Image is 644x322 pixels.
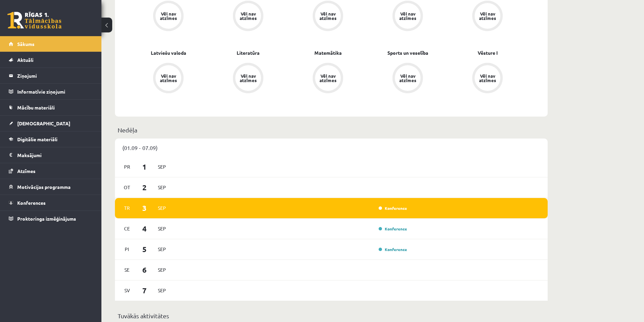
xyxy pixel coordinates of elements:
[368,63,448,95] a: Vēl nav atzīmes
[9,131,93,147] a: Digitālie materiāli
[9,100,93,115] a: Mācību materiāli
[478,74,497,82] div: Vēl nav atzīmes
[120,203,134,213] span: Tr
[208,63,288,95] a: Vēl nav atzīmes
[134,161,155,172] span: 1
[17,84,93,99] legend: Informatīvie ziņojumi
[120,162,134,172] span: Pr
[155,203,169,213] span: Sep
[115,139,548,157] div: (01.09 - 07.09)
[288,1,368,32] a: Vēl nav atzīmes
[120,244,134,254] span: Pi
[9,147,93,163] a: Maksājumi
[159,74,178,82] div: Vēl nav atzīmes
[120,223,134,234] span: Ce
[379,247,407,252] a: Konference
[155,244,169,254] span: Sep
[134,202,155,214] span: 3
[9,179,93,195] a: Motivācijas programma
[155,162,169,172] span: Sep
[120,285,134,296] span: Sv
[134,182,155,193] span: 2
[239,74,258,82] div: Vēl nav atzīmes
[208,1,288,32] a: Vēl nav atzīmes
[120,265,134,275] span: Se
[9,163,93,179] a: Atzīmes
[159,11,178,20] div: Vēl nav atzīmes
[17,68,93,83] legend: Ziņojumi
[17,104,55,110] span: Mācību materiāli
[478,49,498,56] a: Vēsture I
[155,285,169,296] span: Sep
[7,12,62,29] a: Rīgas 1. Tālmācības vidusskola
[17,216,76,222] span: Proktoringa izmēģinājums
[448,1,527,32] a: Vēl nav atzīmes
[239,11,258,20] div: Vēl nav atzīmes
[398,11,417,20] div: Vēl nav atzīmes
[288,63,368,95] a: Vēl nav atzīmes
[17,168,35,174] span: Atzīmes
[379,226,407,231] a: Konference
[478,11,497,20] div: Vēl nav atzīmes
[9,52,93,68] a: Aktuāli
[387,49,428,56] a: Sports un veselība
[17,41,34,47] span: Sākums
[134,244,155,255] span: 5
[17,147,93,163] legend: Maksājumi
[128,1,208,32] a: Vēl nav atzīmes
[118,125,545,134] p: Nedēļa
[398,74,417,82] div: Vēl nav atzīmes
[134,285,155,296] span: 7
[368,1,448,32] a: Vēl nav atzīmes
[17,200,46,206] span: Konferences
[318,74,337,82] div: Vēl nav atzīmes
[134,264,155,275] span: 6
[155,223,169,234] span: Sep
[120,182,134,193] span: Ot
[128,63,208,95] a: Vēl nav atzīmes
[155,182,169,193] span: Sep
[9,116,93,131] a: [DEMOGRAPHIC_DATA]
[134,223,155,234] span: 4
[151,49,186,56] a: Latviešu valoda
[379,205,407,211] a: Konference
[9,36,93,52] a: Sākums
[9,195,93,210] a: Konferences
[9,84,93,99] a: Informatīvie ziņojumi
[237,49,260,56] a: Literatūra
[17,57,33,63] span: Aktuāli
[9,211,93,226] a: Proktoringa izmēģinājums
[118,311,545,320] p: Tuvākās aktivitātes
[155,265,169,275] span: Sep
[448,63,527,95] a: Vēl nav atzīmes
[17,136,57,142] span: Digitālie materiāli
[9,68,93,83] a: Ziņojumi
[314,49,342,56] a: Matemātika
[17,184,71,190] span: Motivācijas programma
[17,120,70,126] span: [DEMOGRAPHIC_DATA]
[318,11,337,20] div: Vēl nav atzīmes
